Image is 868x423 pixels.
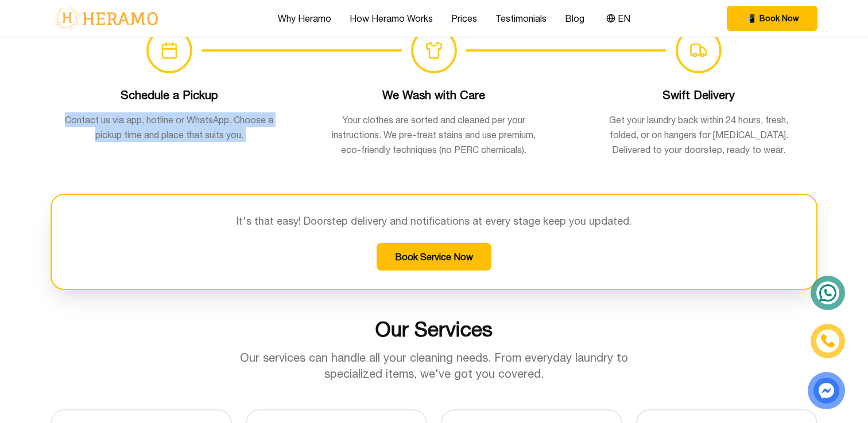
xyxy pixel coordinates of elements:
h3: Swift Delivery [594,87,804,103]
button: phone Book Now [727,6,817,31]
span: Book Now [759,13,799,24]
img: logo-with-text.png [51,6,161,30]
a: phone-icon [811,324,845,358]
h3: Schedule a Pickup [64,87,274,103]
p: Get your laundry back within 24 hours, fresh, folded, or on hangers for [MEDICAL_DATA]. Delivered... [594,112,804,157]
a: How Heramo Works [350,11,433,25]
a: Prices [451,11,477,25]
span: phone [745,13,755,24]
p: It's that easy! Doorstep delivery and notifications at every stage keep you updated. [70,213,798,229]
h2: Our Services [51,318,817,340]
p: Contact us via app, hotline or WhatsApp. Choose a pickup time and place that suits you. [64,112,274,142]
img: phone-icon [821,334,835,348]
p: Our services can handle all your cleaning needs. From everyday laundry to specialized items, we'v... [214,350,654,382]
a: Why Heramo [278,11,331,25]
p: Your clothes are sorted and cleaned per your instructions. We pre-treat stains and use premium, e... [329,112,538,157]
button: Book Service Now [377,243,491,271]
a: Blog [565,11,584,25]
a: Testimonials [495,11,547,25]
h3: We Wash with Care [329,87,538,103]
button: EN [603,11,634,26]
